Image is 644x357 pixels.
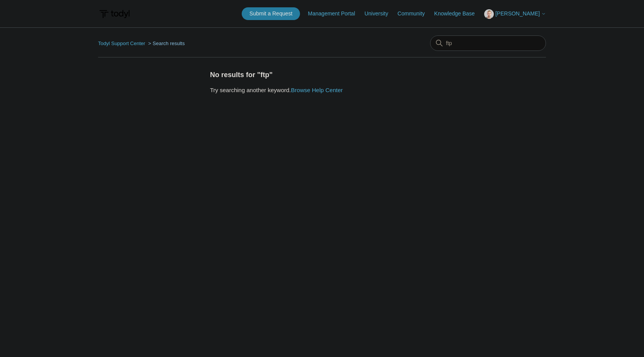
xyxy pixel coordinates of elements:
[364,10,396,18] a: University
[242,7,300,20] a: Submit a Request
[434,10,483,18] a: Knowledge Base
[495,10,540,17] span: [PERSON_NAME]
[147,40,185,46] li: Search results
[308,10,363,18] a: Management Portal
[98,40,145,46] a: Todyl Support Center
[210,86,546,95] p: Try searching another keyword.
[291,87,343,93] a: Browse Help Center
[98,40,147,46] li: Todyl Support Center
[430,35,546,51] input: Search
[484,9,546,19] button: [PERSON_NAME]
[98,7,131,21] img: Todyl Support Center Help Center home page
[210,70,546,80] h1: No results for "ftp"
[398,10,433,18] a: Community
